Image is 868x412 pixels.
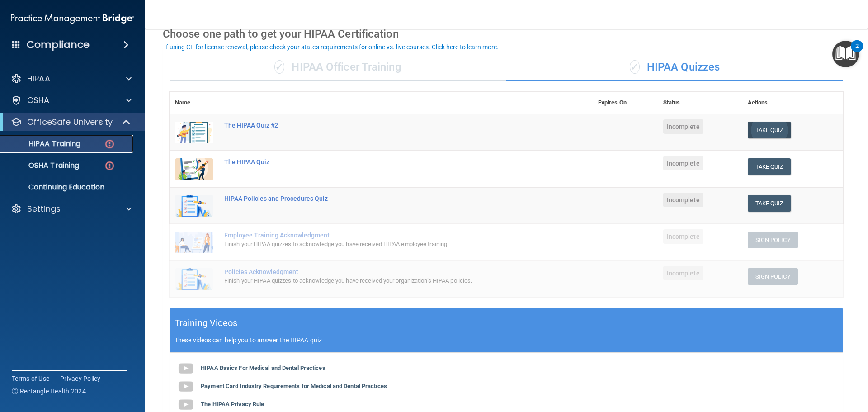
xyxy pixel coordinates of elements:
[224,268,547,275] div: Policies Acknowledgment
[11,204,132,214] a: Settings
[27,204,61,214] p: Settings
[593,92,658,114] th: Expires On
[201,401,264,407] b: The HIPAA Privacy Rule
[6,161,79,170] p: OSHA Training
[201,383,387,389] b: Payment Card Industry Requirements for Medical and Dental Practices
[170,92,219,114] th: Name
[11,73,132,84] a: HIPAA
[12,374,49,383] a: Terms of Use
[748,122,791,138] button: Take Quiz
[12,387,86,396] span: Ⓒ Rectangle Health 2024
[163,43,500,52] button: If using CE for license renewal, please check your state's requirements for online vs. live cours...
[224,239,547,250] div: Finish your HIPAA quizzes to acknowledge you have received HIPAA employee training.
[201,365,325,371] b: HIPAA Basics For Medical and Dental Practices
[663,193,703,207] span: Incomplete
[11,95,132,106] a: OSHA
[164,44,499,50] div: If using CE for license renewal, please check your state's requirements for online vs. live cours...
[224,195,547,202] div: HIPAA Policies and Procedures Quiz
[224,275,547,286] div: Finish your HIPAA quizzes to acknowledge you have received your organization’s HIPAA policies.
[742,92,843,114] th: Actions
[104,138,115,150] img: danger-circle.6113f641.png
[175,336,838,344] p: These videos can help you to answer the HIPAA quiz
[27,38,90,51] h4: Compliance
[748,268,798,285] button: Sign Policy
[855,46,859,58] div: 2
[27,95,50,106] p: OSHA
[104,160,115,171] img: danger-circle.6113f641.png
[175,315,238,331] h5: Training Videos
[6,183,129,192] p: Continuing Education
[748,195,791,212] button: Take Quiz
[27,117,113,128] p: OfficeSafe University
[163,21,850,47] div: Choose one path to get your HIPAA Certification
[170,54,506,81] div: HIPAA Officer Training
[6,139,80,148] p: HIPAA Training
[224,232,547,239] div: Employee Training Acknowledgment
[177,360,195,378] img: gray_youtube_icon.38fcd6cc.png
[274,60,284,74] span: ✓
[748,232,798,248] button: Sign Policy
[11,9,134,28] img: PMB logo
[506,54,843,81] div: HIPAA Quizzes
[832,41,859,67] button: Open Resource Center, 2 new notifications
[663,119,703,134] span: Incomplete
[224,122,547,129] div: The HIPAA Quiz #2
[663,156,703,170] span: Incomplete
[27,73,50,84] p: HIPAA
[748,158,791,175] button: Take Quiz
[224,158,547,166] div: The HIPAA Quiz
[663,266,703,280] span: Incomplete
[658,92,742,114] th: Status
[630,60,640,74] span: ✓
[60,374,101,383] a: Privacy Policy
[11,117,131,128] a: OfficeSafe University
[663,229,703,244] span: Incomplete
[177,378,195,396] img: gray_youtube_icon.38fcd6cc.png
